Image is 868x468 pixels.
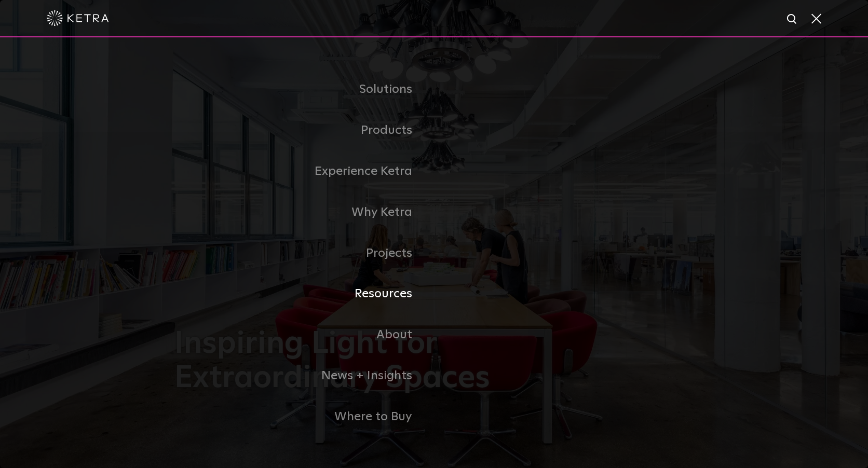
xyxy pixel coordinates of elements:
a: Why Ketra [174,192,434,233]
a: News + Insights [174,355,434,396]
a: Projects [174,233,434,274]
a: Products [174,110,434,151]
div: Navigation Menu [174,69,694,437]
img: ketra-logo-2019-white [47,10,109,26]
a: About [174,314,434,355]
a: Solutions [174,69,434,110]
a: Experience Ketra [174,151,434,192]
a: Resources [174,273,434,314]
a: Where to Buy [174,396,434,437]
img: search icon [786,13,799,26]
